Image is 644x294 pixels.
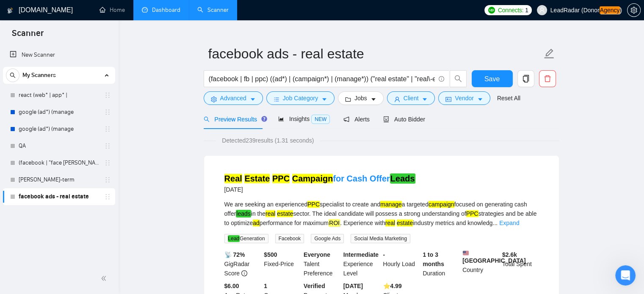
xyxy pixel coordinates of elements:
div: Total Spent [500,250,540,278]
span: Detected 239 results (1.31 seconds) [216,136,320,145]
a: Expand [499,220,519,226]
span: holder [104,159,111,166]
mark: estate [397,220,413,226]
b: Verified [304,283,325,289]
span: user [394,96,400,102]
a: react (web* | app* | [19,87,99,104]
mark: Real [224,174,242,183]
span: smiley reaction [157,206,179,223]
button: folderJobscaret-down [338,91,384,105]
span: 1 [525,5,528,15]
span: search [204,116,210,122]
b: $ 2.6k [502,251,517,258]
img: upwork-logo.png [488,7,495,14]
button: barsJob Categorycaret-down [266,91,334,105]
span: search [6,72,19,78]
button: userClientcaret-down [387,91,435,105]
button: Save [472,70,513,87]
span: 😞 [117,206,130,223]
span: caret-down [477,96,483,102]
b: 📡 72% [224,251,245,258]
div: Закрити [271,3,286,19]
span: edit [544,48,555,59]
mark: manage [380,201,402,208]
em: ROI [329,219,340,227]
a: facebook ads - real estate [19,188,99,205]
span: Advanced [220,93,246,103]
mark: PPC [272,174,290,183]
b: Everyone [304,251,330,258]
a: searchScanner [197,6,229,14]
a: Real Estate PPC Campaignfor Cash OfferLeads [224,173,415,184]
span: double-left [101,274,109,283]
a: Reset All [497,93,520,103]
span: holder [104,193,111,200]
span: area-chart [278,116,284,122]
mark: Campaign [292,174,333,183]
span: Alerts [343,116,370,123]
b: $ 500 [264,251,277,258]
button: search [450,70,467,87]
div: Fixed-Price [262,250,302,278]
button: settingAdvancedcaret-down [204,91,263,105]
span: disappointed reaction [113,206,135,223]
a: homeHome [100,6,125,14]
mark: PPC [466,210,478,217]
b: [DATE] [343,283,363,289]
span: NEW [311,115,330,124]
mark: PPC [307,201,320,208]
span: holder [104,126,111,132]
span: 😃 [161,206,174,223]
em: Lead [228,235,240,242]
span: neutral face reaction [135,206,157,223]
li: New Scanner [3,47,115,63]
span: robot [383,116,389,122]
div: We are seeking an experienced specialist to create and a targeted focused on generating cash offe... [224,200,539,228]
b: [GEOGRAPHIC_DATA] [462,250,526,264]
div: [DATE] [224,184,415,195]
span: Generation [224,234,268,243]
span: 😐 [139,206,152,223]
div: Talent Preference [302,250,342,278]
span: holder [104,176,111,183]
div: Tooltip anchor [260,115,268,123]
span: holder [104,109,111,115]
mark: Estate [244,174,270,183]
a: QA [19,137,99,154]
span: My Scanners [22,67,56,84]
span: delete [539,75,556,82]
input: Scanner name... [208,43,542,64]
span: caret-down [370,96,376,102]
div: GigRadar Score [223,250,263,278]
em: Agency [600,6,620,14]
img: logo [7,4,13,17]
a: (facebook | "face [PERSON_NAME] [19,154,99,171]
span: setting [627,7,640,14]
b: 1 [264,283,267,289]
button: go back [6,3,22,19]
span: info-circle [439,76,444,82]
a: setting [627,7,641,14]
mark: real [265,210,275,217]
span: notification [343,116,349,122]
a: New Scanner [10,47,108,63]
span: Jobs [354,93,367,103]
b: 1 to 3 months [423,251,444,267]
span: Auto Bidder [383,116,425,123]
mark: estate [277,210,293,217]
b: Intermediate [343,251,379,258]
span: copy [518,75,534,82]
span: Client [404,93,419,103]
div: Country [461,250,500,278]
span: caret-down [321,96,327,102]
a: google (ad*) (manage [19,104,99,121]
a: Відкрити в довідковому центрі [93,234,199,241]
span: ... [492,220,498,226]
mark: campaign [428,201,454,208]
span: user [539,7,545,13]
li: My Scanners [3,67,115,205]
span: Save [484,74,500,84]
span: Vendor [455,93,473,103]
div: Hourly Load [381,250,421,278]
span: holder [104,92,111,99]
